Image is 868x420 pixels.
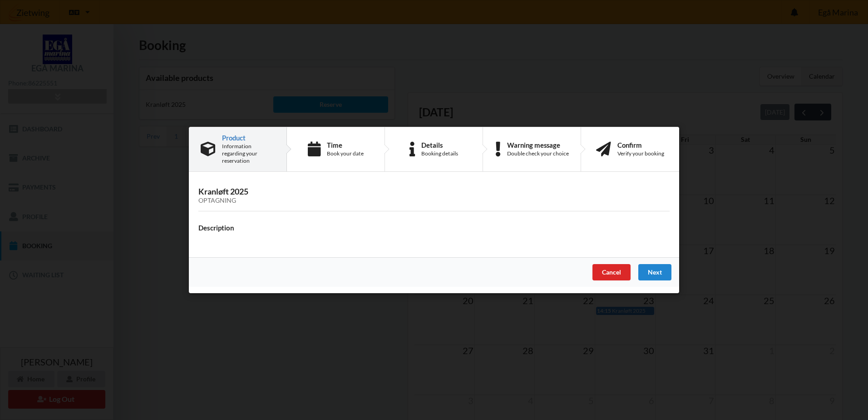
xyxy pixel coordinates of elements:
[507,150,569,157] div: Double check your choice
[421,141,458,149] div: Details
[198,186,670,205] h3: Kranløft 2025
[617,150,664,157] div: Verify your booking
[617,141,664,149] div: Confirm
[222,134,275,141] div: Product
[222,143,275,165] div: Information regarding your reservation
[638,264,671,280] div: Next
[592,264,631,280] div: Cancel
[198,224,670,232] h4: Description
[198,197,670,205] div: Optagning
[327,141,364,149] div: Time
[327,150,364,157] div: Book your date
[421,150,458,157] div: Booking details
[507,141,569,149] div: Warning message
